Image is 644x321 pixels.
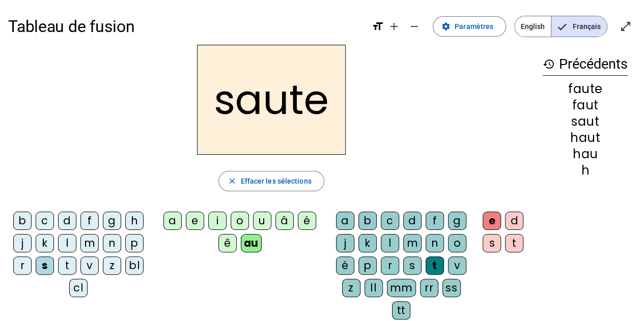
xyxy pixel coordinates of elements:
div: k [358,234,377,252]
div: d [505,212,523,230]
div: tt [392,301,410,319]
div: g [103,212,121,230]
div: z [103,256,121,275]
div: c [36,212,54,230]
div: faut [543,99,628,111]
div: z [342,279,360,297]
div: bl [125,256,144,275]
div: ss [442,279,461,297]
div: g [448,212,466,230]
div: u [253,212,271,230]
div: é [298,212,316,230]
div: l [381,234,399,252]
div: b [13,212,32,230]
mat-icon: add [388,20,400,33]
div: d [403,212,422,230]
div: f [426,212,444,230]
span: Français [551,16,607,37]
h1: Tableau de fusion [8,10,363,43]
div: r [13,256,32,275]
div: s [483,234,501,252]
div: au [241,234,262,252]
div: faute [543,83,628,95]
div: n [103,234,121,252]
div: b [358,212,377,230]
div: a [163,212,182,230]
button: Paramètres [433,16,506,37]
div: t [426,256,444,275]
mat-icon: remove [408,20,421,33]
div: s [403,256,422,275]
div: cl [69,279,88,297]
div: e [186,212,204,230]
div: k [36,234,54,252]
div: r [381,256,399,275]
button: Effacer les sélections [218,171,324,191]
div: l [58,234,76,252]
span: English [515,16,551,37]
div: mm [387,279,416,297]
button: Entrer en plein écran [615,16,636,37]
div: n [426,234,444,252]
div: o [231,212,249,230]
div: p [358,256,377,275]
div: j [336,234,354,252]
div: v [80,256,99,275]
button: Augmenter la taille de la police [384,16,404,37]
div: â [275,212,294,230]
span: Effacer les sélections [240,175,311,187]
h2: saute [197,45,346,155]
div: t [58,256,76,275]
h3: Précédents [543,53,628,76]
span: Paramètres [455,20,493,33]
div: h [125,212,144,230]
button: Diminuer la taille de la police [404,16,425,37]
mat-button-toggle-group: Language selection [514,16,607,37]
div: haut [543,132,628,144]
div: m [403,234,422,252]
div: m [80,234,99,252]
div: h [543,164,628,177]
div: o [448,234,466,252]
div: a [336,212,354,230]
mat-icon: close [227,177,236,186]
div: hau [543,148,628,160]
mat-icon: history [543,58,555,70]
div: p [125,234,144,252]
div: c [381,212,399,230]
div: t [505,234,523,252]
div: é [336,256,354,275]
div: s [36,256,54,275]
div: ê [218,234,237,252]
mat-icon: open_in_full [620,20,632,33]
div: rr [420,279,438,297]
div: d [58,212,76,230]
div: v [448,256,466,275]
div: saut [543,115,628,128]
div: i [208,212,227,230]
div: f [80,212,99,230]
div: ll [365,279,383,297]
div: e [483,212,501,230]
mat-icon: settings [441,22,451,31]
div: j [13,234,32,252]
mat-icon: format_size [372,20,384,33]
